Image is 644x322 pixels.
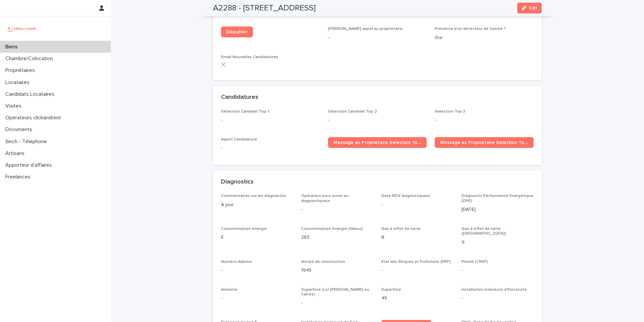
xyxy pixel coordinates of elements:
p: B [381,234,453,241]
span: Consommation énergie [221,227,267,231]
p: 283 [301,234,373,241]
p: Apporteur d'affaires [3,162,57,168]
p: Visites [3,103,27,109]
span: Superficie (Loi [PERSON_NAME] ou Carrez) [301,288,369,296]
p: 45 [381,295,453,302]
p: À jour [221,201,293,208]
p: [DATE] [462,206,534,213]
p: - [221,267,293,274]
p: - [435,117,534,124]
p: - [381,201,453,208]
p: - [381,267,453,274]
p: E [221,234,293,241]
span: Email Nouvelles Candidatures [221,55,278,59]
p: - [328,117,427,124]
p: - [221,295,293,302]
span: Message au Propriétaire Sélection Top 1 [333,140,422,145]
p: Freelances [3,174,36,180]
p: Operateurs clickandrent [3,115,66,121]
span: Année de construction [301,260,345,264]
p: Biens [3,44,23,50]
p: Artisans [3,150,30,157]
a: Message au Propriétaire Sélection Top 2 [435,137,534,148]
p: - [301,206,373,213]
p: Locataires [3,79,35,86]
p: - [328,34,427,41]
p: Sinch - Téléphone [3,138,52,145]
img: UCB0brd3T0yccxBKYDjQ [5,22,38,35]
span: Sélection Candidat Top 1 [221,110,269,114]
p: - [221,145,320,152]
span: Commentaires sur les diagnostics [221,194,286,198]
p: 1945 [301,267,373,274]
p: Documents [3,126,38,133]
p: 9 [462,239,534,246]
p: Oui [435,34,534,41]
span: Selection Top 3 [435,110,465,114]
span: Dépublier [226,30,248,34]
p: Propriétaires [3,67,40,74]
p: Candidats Locataires [3,91,60,97]
span: Gaz à effet de serre ([GEOGRAPHIC_DATA]) [462,227,506,236]
span: Agent Candidature [221,137,257,142]
span: Numéro Ademe [221,260,252,264]
p: Chambre/Colocation [3,55,58,62]
span: Etat des Risques et Pollutions (ERP) [381,260,451,264]
span: Amiante [221,288,237,292]
span: Gaz à effet de serre [381,227,421,231]
h2: A2288 - [STREET_ADDRESS] [213,3,316,13]
span: Consommation énergie (Valeur) [301,227,363,231]
span: Diagnostic Performance Energétique (DPE) [462,194,533,203]
span: Installation intérieure d'Electricité [462,288,527,292]
h2: Diagnostics [221,178,254,186]
p: - [462,295,534,302]
a: Message au Propriétaire Sélection Top 1 [328,137,427,148]
p: - [462,267,534,274]
p: - [221,117,320,124]
span: Présence d'un détecteur de fumée ? [435,27,506,31]
span: Opérateur pour ouvrir au diagnostiqueur [301,194,348,203]
span: Edit [529,6,537,10]
span: [PERSON_NAME] appel au propriétaire [328,27,402,31]
span: Plomb (CREP) [462,260,488,264]
a: Dépublier [221,27,253,37]
h2: Candidatures [221,94,258,101]
span: Message au Propriétaire Sélection Top 2 [440,140,528,145]
span: Superficie [381,288,401,292]
p: - [301,300,373,307]
span: Sélection Candidat Top 2 [328,110,377,114]
button: Edit [517,3,542,13]
span: Date RDV diagnostiqueur [381,194,430,198]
